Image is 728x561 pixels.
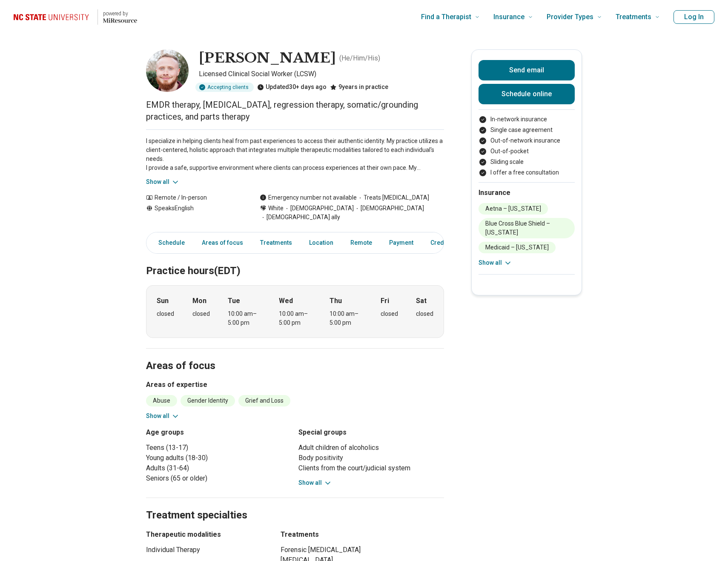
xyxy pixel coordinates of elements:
[199,69,444,79] p: Licensed Clinical Social Worker (LCSW)
[298,453,444,463] li: Body positivity
[479,203,548,215] li: Aetna – [US_STATE]
[479,84,575,104] a: Schedule online
[493,11,525,23] span: Insurance
[384,234,418,252] a: Payment
[146,380,444,390] h3: Areas of expertise
[146,395,177,406] li: Abuse
[181,395,235,406] li: Gender Identity
[298,463,444,473] li: Clients from the court/judicial system
[146,473,292,484] li: Seniors (65 or older)
[416,309,433,318] div: closed
[284,204,354,213] span: [DEMOGRAPHIC_DATA]
[148,234,190,252] a: Schedule
[479,60,575,80] button: Send email
[381,309,398,318] div: closed
[192,309,210,318] div: closed
[146,285,444,338] div: When does the program meet?
[146,193,243,202] div: Remote / In-person
[281,545,444,555] li: Forensic [MEDICAL_DATA]
[146,488,444,523] h2: Treatment specialties
[479,188,575,198] h2: Insurance
[330,83,388,92] div: 9 years in practice
[330,296,342,306] strong: Thu
[339,53,380,63] p: ( He/Him/His )
[14,3,137,31] a: Home page
[279,309,312,327] div: 10:00 am – 5:00 pm
[479,147,575,156] li: Out-of-pocket
[416,296,427,306] strong: Sat
[157,309,174,318] div: closed
[547,11,593,23] span: Provider Types
[479,157,575,166] li: Sliding scale
[146,530,265,540] h3: Therapeutic modalities
[228,309,261,327] div: 10:00 am – 5:00 pm
[157,296,169,306] strong: Sun
[298,478,332,487] button: Show all
[260,213,340,222] span: [DEMOGRAPHIC_DATA] ally
[146,453,292,463] li: Young adults (18-30)
[146,443,292,453] li: Teens (13-17)
[103,10,137,17] p: powered by
[146,49,189,92] img: Stefan Simanovich, Licensed Clinical Social Worker (LCSW)
[146,545,265,555] li: Individual Therapy
[298,443,444,453] li: Adult children of alcoholics
[238,395,290,406] li: Grief and Loss
[304,234,338,252] a: Location
[146,463,292,473] li: Adults (31-64)
[146,177,180,186] button: Show all
[279,296,293,306] strong: Wed
[479,126,575,135] li: Single case agreement
[192,296,206,306] strong: Mon
[197,234,248,252] a: Areas of focus
[199,49,336,67] h1: [PERSON_NAME]
[425,234,468,252] a: Credentials
[195,83,254,92] div: Accepting clients
[146,427,292,438] h3: Age groups
[146,204,243,222] div: Speaks English
[479,218,575,238] li: Blue Cross Blue Shield – [US_STATE]
[255,234,297,252] a: Treatments
[357,193,429,202] span: Treats [MEDICAL_DATA]
[268,204,284,213] span: White
[354,204,424,213] span: [DEMOGRAPHIC_DATA]
[616,11,651,23] span: Treatments
[345,234,377,252] a: Remote
[146,137,444,172] p: I specialize in helping clients heal from past experiences to access their authentic identity. My...
[146,412,180,421] button: Show all
[381,296,389,306] strong: Fri
[479,115,575,124] li: In-network insurance
[421,11,471,23] span: Find a Therapist
[146,338,444,373] h2: Areas of focus
[674,10,714,24] button: Log In
[281,530,444,540] h3: Treatments
[479,168,575,177] li: I offer a free consultation
[330,309,362,327] div: 10:00 am – 5:00 pm
[479,258,512,267] button: Show all
[257,83,327,92] div: Updated 30+ days ago
[479,115,575,177] ul: Payment options
[260,193,357,202] div: Emergency number not available
[228,296,240,306] strong: Tue
[479,242,556,253] li: Medicaid – [US_STATE]
[298,427,444,438] h3: Special groups
[479,136,575,145] li: Out-of-network insurance
[146,243,444,278] h2: Practice hours (EDT)
[146,99,444,123] p: EMDR therapy, [MEDICAL_DATA], regression therapy, somatic/grounding practices, and parts therapy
